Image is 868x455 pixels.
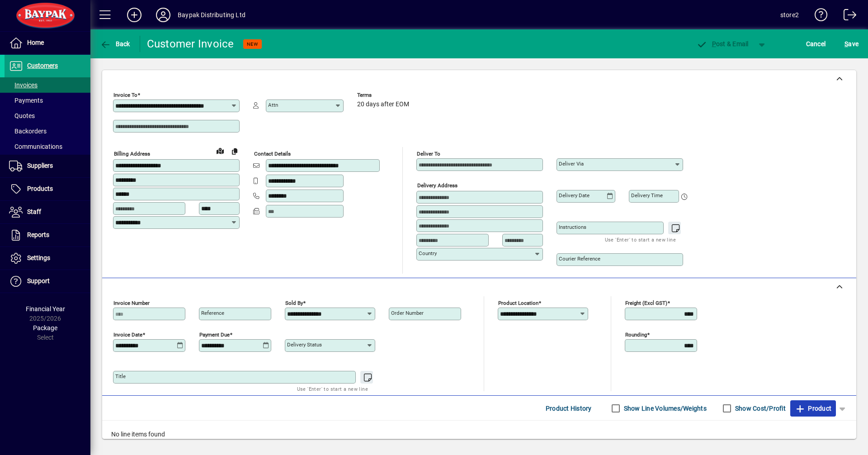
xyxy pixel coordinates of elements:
[27,39,44,46] span: Home
[559,161,584,167] mat-label: Deliver via
[113,300,150,306] mat-label: Invoice number
[622,404,707,413] label: Show Line Volumes/Weights
[844,37,859,51] span: ave
[227,144,242,158] button: Copy to Delivery address
[5,178,90,200] a: Products
[287,341,322,348] mat-label: Delivery status
[542,400,595,417] button: Product History
[115,373,126,379] mat-label: Title
[149,7,178,23] button: Profile
[692,36,753,52] button: Post & Email
[5,139,90,154] a: Communications
[5,224,90,246] a: Reports
[5,155,90,177] a: Suppliers
[391,310,424,316] mat-label: Order number
[625,300,667,306] mat-label: Freight (excl GST)
[5,270,90,293] a: Support
[5,77,90,93] a: Invoices
[27,231,49,238] span: Reports
[733,404,786,413] label: Show Cost/Profit
[5,108,90,123] a: Quotes
[27,62,58,69] span: Customers
[631,192,663,199] mat-label: Delivery time
[790,400,836,417] button: Product
[795,401,831,416] span: Product
[26,305,65,313] span: Financial Year
[113,332,142,338] mat-label: Invoice date
[419,250,437,256] mat-label: Country
[806,37,826,51] span: Cancel
[417,151,440,157] mat-label: Deliver To
[201,310,224,316] mat-label: Reference
[804,36,828,52] button: Cancel
[102,421,856,448] div: No line items found
[285,300,303,306] mat-label: Sold by
[844,40,848,47] span: S
[247,41,258,47] span: NEW
[213,143,227,158] a: View on map
[559,192,590,199] mat-label: Delivery date
[357,101,409,108] span: 20 days after EOM
[5,93,90,108] a: Payments
[27,277,50,284] span: Support
[357,92,411,98] span: Terms
[842,36,861,52] button: Save
[696,40,749,47] span: ost & Email
[546,401,592,416] span: Product History
[33,324,57,332] span: Package
[5,247,90,270] a: Settings
[9,112,35,119] span: Quotes
[9,97,43,104] span: Payments
[5,32,90,54] a: Home
[120,7,149,23] button: Add
[147,37,234,51] div: Customer Invoice
[199,332,230,338] mat-label: Payment due
[268,102,278,108] mat-label: Attn
[605,234,676,245] mat-hint: Use 'Enter' to start a new line
[27,162,53,169] span: Suppliers
[625,332,647,338] mat-label: Rounding
[297,384,368,394] mat-hint: Use 'Enter' to start a new line
[113,92,137,98] mat-label: Invoice To
[98,36,132,52] button: Back
[27,254,50,261] span: Settings
[27,208,41,215] span: Staff
[559,224,586,230] mat-label: Instructions
[5,201,90,223] a: Staff
[808,2,828,31] a: Knowledge Base
[712,40,716,47] span: P
[9,143,62,150] span: Communications
[27,185,53,192] span: Products
[9,81,38,89] span: Invoices
[100,40,130,47] span: Back
[498,300,538,306] mat-label: Product location
[5,123,90,139] a: Backorders
[780,8,799,22] div: store2
[559,256,600,262] mat-label: Courier Reference
[178,8,245,22] div: Baypak Distributing Ltd
[9,128,47,135] span: Backorders
[837,2,857,31] a: Logout
[90,36,140,52] app-page-header-button: Back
